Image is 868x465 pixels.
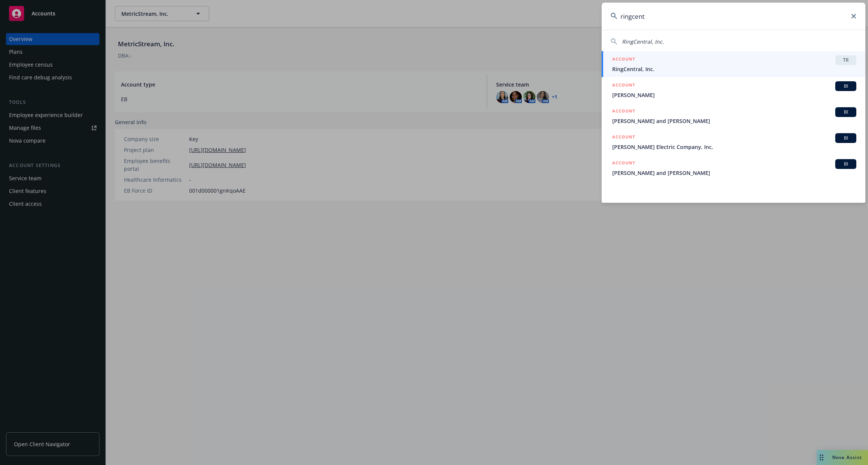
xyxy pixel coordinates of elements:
[602,3,865,30] input: Search...
[838,109,853,115] span: BI
[612,133,635,142] h5: ACCOUNT
[612,81,635,90] h5: ACCOUNT
[838,57,853,64] span: TR
[838,135,853,141] span: BI
[612,117,856,125] span: [PERSON_NAME] and [PERSON_NAME]
[612,143,856,151] span: [PERSON_NAME] Electric Company, Inc.
[612,169,856,177] span: [PERSON_NAME] and [PERSON_NAME]
[612,159,635,168] h5: ACCOUNT
[602,51,865,77] a: ACCOUNTTRRingCentral, Inc.
[612,107,635,116] h5: ACCOUNT
[612,91,856,99] span: [PERSON_NAME]
[622,38,664,45] span: RingCentral, Inc.
[602,155,865,181] a: ACCOUNTBI[PERSON_NAME] and [PERSON_NAME]
[602,103,865,129] a: ACCOUNTBI[PERSON_NAME] and [PERSON_NAME]
[602,129,865,155] a: ACCOUNTBI[PERSON_NAME] Electric Company, Inc.
[612,65,856,73] span: RingCentral, Inc.
[838,83,853,90] span: BI
[602,77,865,103] a: ACCOUNTBI[PERSON_NAME]
[838,161,853,167] span: BI
[612,55,635,64] h5: ACCOUNT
